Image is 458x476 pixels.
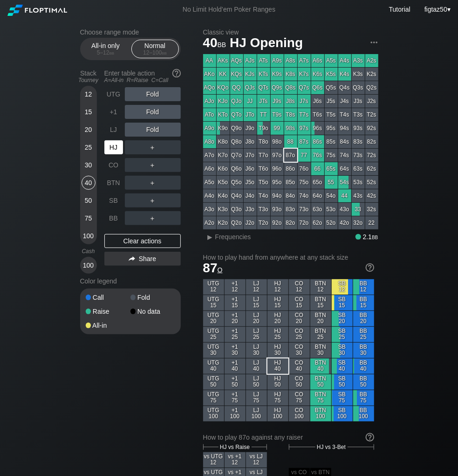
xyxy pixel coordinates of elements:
div: BTN 15 [310,295,331,310]
div: J4s [338,95,351,108]
div: KTo [217,108,230,121]
div: A4o [203,189,216,202]
div: Color legend [80,274,181,289]
div: 97s [298,122,311,135]
div: 32s [365,203,378,216]
div: 5 – 12 [86,49,125,56]
div: KK [217,68,230,81]
div: K2o [217,216,230,229]
div: J2o [244,216,257,229]
div: J6s [311,95,324,108]
div: Q7s [298,81,311,94]
div: 75o [298,176,311,189]
div: ＋ [125,193,181,207]
div: KJs [244,68,257,81]
div: Fold [125,105,181,119]
div: Fold [130,294,175,301]
span: bb [372,233,378,241]
div: CO 20 [289,311,310,326]
div: Q6s [311,81,324,94]
div: UTG 30 [203,343,224,358]
div: BTN 30 [310,343,331,358]
div: 93s [352,122,365,135]
div: SB 12 [332,279,353,295]
div: K9o [217,122,230,135]
img: ellipsis.fd386fe8.svg [369,37,379,48]
h2: Choose range mode [80,28,181,36]
div: AA [203,54,216,67]
div: J7o [244,149,257,162]
div: QQ [230,81,243,94]
div: A3s [352,54,365,67]
div: 43o [338,203,351,216]
div: 53s [352,176,365,189]
div: +1 12 [225,279,246,295]
div: 97o [271,149,284,162]
div: 83s [352,135,365,148]
div: 66 [311,162,324,175]
div: UTG [104,87,123,101]
div: 100 [82,258,96,272]
div: 76s [311,149,324,162]
div: 85s [325,135,338,148]
div: Q2s [365,81,378,94]
div: 86s [311,135,324,148]
div: Q8s [284,81,297,94]
div: Q3o [230,203,243,216]
div: KQo [217,81,230,94]
div: Call [86,294,130,301]
div: 76o [298,162,311,175]
div: 62o [311,216,324,229]
div: J8o [244,135,257,148]
div: LJ 50 [246,374,267,390]
div: A5o [203,176,216,189]
div: T2o [257,216,270,229]
div: Raise [86,308,130,315]
div: 84o [284,189,297,202]
h2: How to play hand from anywhere at any stack size [203,254,374,261]
div: A9o [203,122,216,135]
div: J8s [284,95,297,108]
div: BB 15 [353,295,374,310]
div: 96o [271,162,284,175]
div: BB 40 [353,359,374,374]
div: J7s [298,95,311,108]
div: CO 30 [289,343,310,358]
div: BTN 20 [310,311,331,326]
div: +1 75 [225,390,246,406]
div: K4o [217,189,230,202]
div: CO 75 [289,390,310,406]
div: T2s [365,108,378,121]
div: A7s [298,54,311,67]
div: 100 [82,229,96,243]
div: QTs [257,81,270,94]
div: 55 [325,176,338,189]
div: ＋ [125,140,181,154]
div: Clear actions [104,234,181,248]
div: HJ 75 [267,390,288,406]
div: K4s [338,68,351,81]
div: 25 [82,140,96,154]
div: AKo [203,68,216,81]
div: 22 [365,216,378,229]
div: K5o [217,176,230,189]
div: CO 12 [289,279,310,295]
a: Tutorial [389,6,410,13]
div: A=All-in R=Raise C=Call [104,77,181,83]
div: J9s [271,95,284,108]
div: SB [104,193,123,207]
div: SB 75 [332,390,353,406]
div: K6s [311,68,324,81]
div: 72s [365,149,378,162]
div: QJs [244,81,257,94]
div: 20 [82,123,96,137]
div: +1 [104,105,123,119]
div: AQs [230,54,243,67]
div: 42o [338,216,351,229]
div: JTo [244,108,257,121]
div: 96s [311,122,324,135]
div: 43s [352,189,365,202]
div: 32o [352,216,365,229]
div: A4s [338,54,351,67]
div: LJ 15 [246,295,267,310]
